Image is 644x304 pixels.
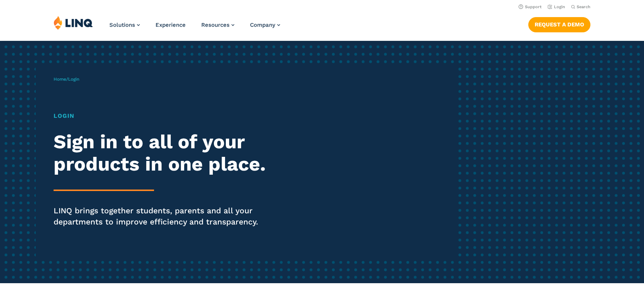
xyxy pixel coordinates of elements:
[201,22,234,28] a: Resources
[54,205,302,227] p: LINQ brings together students, parents and all your departments to improve efficiency and transpa...
[250,22,280,28] a: Company
[54,16,93,30] img: LINQ | K‑12 Software
[54,131,302,175] h2: Sign in to all of your products in one place.
[109,22,140,28] a: Solutions
[54,111,302,120] h1: Login
[250,22,275,28] span: Company
[519,4,542,9] a: Support
[201,22,230,28] span: Resources
[548,4,565,9] a: Login
[109,16,280,40] nav: Primary Navigation
[109,22,135,28] span: Solutions
[68,77,79,82] span: Login
[528,16,590,32] nav: Button Navigation
[156,22,186,28] a: Experience
[571,4,590,10] button: Open Search Bar
[528,17,590,32] a: Request a Demo
[577,4,590,9] span: Search
[54,77,79,82] span: /
[54,77,66,82] a: Home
